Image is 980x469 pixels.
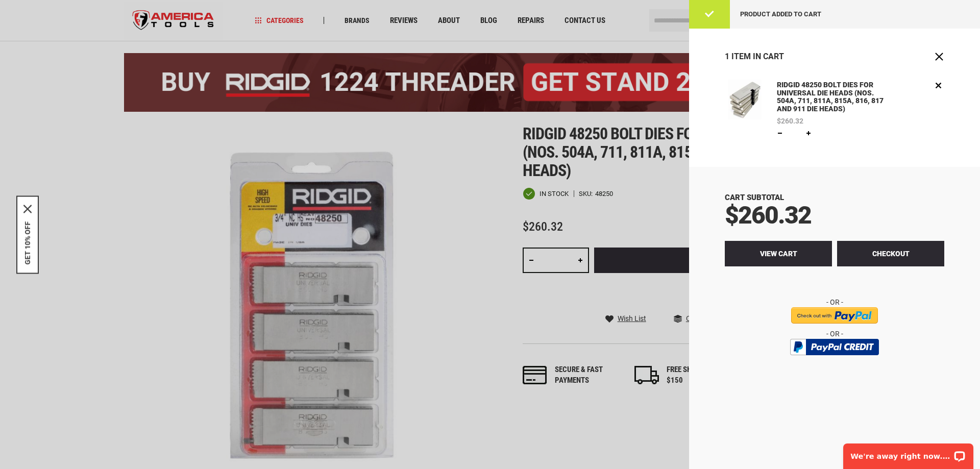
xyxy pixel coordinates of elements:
img: btn_bml_text.png [796,358,873,369]
button: Close [934,52,944,62]
span: Cart Subtotal [725,193,784,202]
iframe: LiveChat chat widget [837,437,980,469]
span: Product added to cart [740,10,821,18]
img: RIDGID 48250 BOLT DIES FOR UNIVERSAL DIE HEADS (NOS. 504A, 711, 811A, 815A, 816, 817 AND 911 DIE ... [725,80,765,119]
button: Close [23,205,32,213]
span: $260.32 [777,117,803,125]
span: View Cart [760,250,797,258]
a: View Cart [725,241,832,266]
svg: close icon [23,205,32,213]
span: 1 [725,52,729,61]
a: RIDGID 48250 BOLT DIES FOR UNIVERSAL DIE HEADS (NOS. 504A, 711, 811A, 815A, 816, 817 AND 911 DIE ... [725,80,765,139]
span: $260.32 [725,201,811,230]
button: Checkout [837,241,944,266]
span: Item in Cart [731,52,784,61]
button: GET 10% OFF [23,221,32,264]
a: RIDGID 48250 BOLT DIES FOR UNIVERSAL DIE HEADS (NOS. 504A, 711, 811A, 815A, 816, 817 AND 911 DIE ... [774,80,892,115]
